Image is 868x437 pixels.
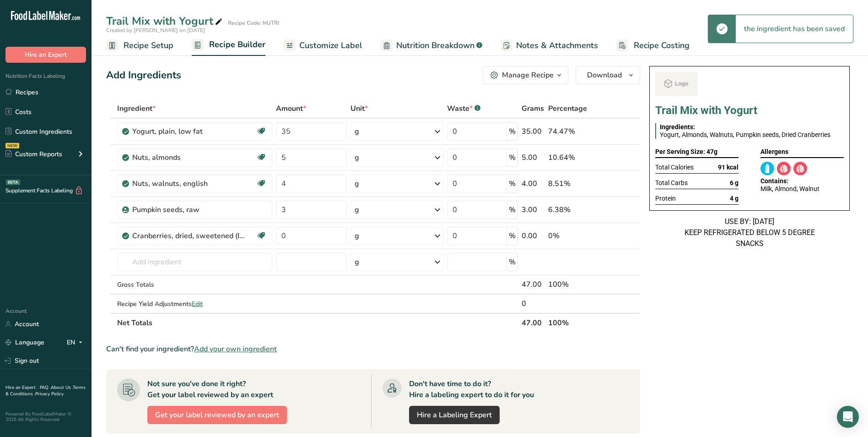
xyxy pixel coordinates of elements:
span: Contains: [760,177,788,185]
div: Cranberries, dried, sweetened (Includes foods for USDA's Food Distribution Program) [132,230,247,241]
span: Ingredient [117,103,156,114]
input: Add Ingredient [117,253,272,271]
th: 100% [546,313,598,332]
a: Language [5,334,44,350]
div: EN [67,337,86,348]
div: the ingredient has been saved [736,15,853,43]
div: Per Serving Size: 47g [655,146,739,158]
span: Nutrition Breakdown [396,39,474,52]
div: Open Intercom Messenger [837,406,859,428]
div: 5.00 [522,152,545,163]
div: Ingredients: [660,123,840,131]
span: Unit [350,103,368,114]
th: Net Totals [115,313,520,332]
div: USE BY: [DATE] KEEP REFRIGERATED BELOW 5 DEGREE SNACKS [649,216,850,249]
span: Get your label reviewed by an expert [155,410,279,421]
div: Nuts, walnuts, english [132,178,247,189]
div: 4.00 [522,178,545,189]
a: Notes & Attachments [501,35,598,56]
a: Privacy Policy [35,391,64,397]
div: 47.00 [522,279,545,290]
div: 100% [548,279,597,290]
span: Download [587,70,622,81]
a: Hire an Expert . [5,384,38,391]
span: Amount [276,103,306,114]
div: g [355,204,359,215]
div: Trail Mix with Yogurt [106,13,224,29]
div: 3.00 [522,204,545,215]
span: Grams [522,103,544,114]
span: Recipe Costing [634,39,690,52]
div: Add Ingredients [106,68,181,83]
div: g [355,178,359,189]
span: 4 g [730,195,739,202]
div: Gross Totals [117,280,272,290]
span: Customize Label [299,39,362,52]
div: Recipe Code: NUTRI [228,19,279,27]
span: Total Carbs [655,179,688,187]
button: Manage Recipe [483,66,568,84]
div: Don't have time to do it? Hire a labeling expert to do it for you [409,378,534,400]
div: Allergens [760,146,844,158]
div: BETA [6,180,20,185]
a: FAQ . [40,384,51,391]
a: Hire a Labeling Expert [409,406,500,424]
span: Yogurt, Almonds, Walnuts, Pumpkin seeds, Dried Cranberries [660,131,830,138]
th: 47.00 [520,313,546,332]
a: Recipe Builder [192,34,265,56]
div: g [355,230,359,241]
span: Recipe Setup [124,39,173,52]
a: About Us . [51,384,73,391]
span: Percentage [548,103,587,114]
div: Powered By FoodLabelMaker © 2025 All Rights Reserved [5,411,86,422]
span: Add your own ingredient [194,344,277,355]
a: Customize Label [284,35,362,56]
div: 0.00 [522,230,545,241]
div: Recipe Yield Adjustments [117,299,272,309]
div: Pumpkin seeds, raw [132,204,247,215]
div: g [355,126,359,137]
div: g [355,152,359,163]
div: 35.00 [522,126,545,137]
a: Nutrition Breakdown [381,35,482,56]
div: Manage Recipe [502,70,554,81]
div: Not sure you've done it right? Get your label reviewed by an expert [147,378,273,400]
a: Recipe Setup [106,35,173,56]
span: Created by [PERSON_NAME] on [DATE] [106,27,205,34]
a: Terms & Conditions . [5,384,86,397]
img: Almond [777,162,791,175]
div: Nuts, almonds [132,152,247,163]
div: 8.51% [548,178,597,189]
button: Download [576,66,640,84]
div: 6.38% [548,204,597,215]
div: g [355,257,359,268]
div: NEW [5,143,19,148]
div: 0 [522,298,545,309]
div: Milk, Almond, Walnut [760,185,844,193]
div: 74.47% [548,126,597,137]
span: Protein [655,195,676,202]
span: Recipe Builder [209,38,265,51]
div: 0% [548,230,597,241]
button: Get your label reviewed by an expert [147,406,287,424]
img: Walnut [793,162,807,175]
img: Milk [760,162,774,175]
a: Recipe Costing [616,35,690,56]
span: 6 g [730,179,739,187]
div: Yogurt, plain, low fat [132,126,247,137]
span: Edit [192,300,203,308]
button: Hire an Expert [5,47,86,63]
span: Total Calories [655,164,694,171]
div: Custom Reports [5,149,62,159]
div: Can't find your ingredient? [106,344,640,355]
div: Waste [447,103,480,114]
h1: Trail Mix with Yogurt [655,105,844,116]
span: Notes & Attachments [516,39,598,52]
span: 91 kcal [718,164,739,171]
div: 10.64% [548,152,597,163]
